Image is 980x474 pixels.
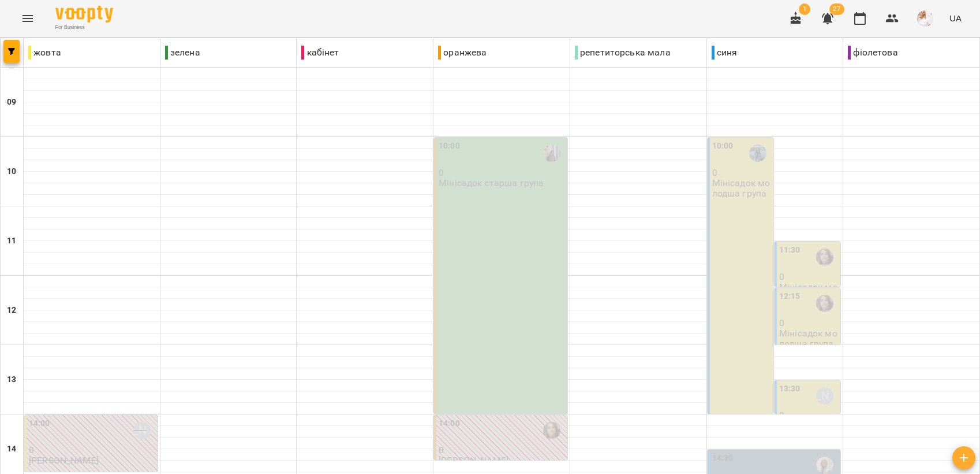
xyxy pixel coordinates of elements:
[165,46,200,60] p: зелена
[439,417,460,430] label: 14:00
[848,46,897,60] p: фіолетова
[779,318,838,328] p: 0
[816,457,833,474] img: Балук Надія Василівна
[952,446,975,469] button: Створити урок
[945,8,966,29] button: UA
[7,235,16,247] h6: 11
[799,3,810,15] span: 1
[779,410,838,420] p: 0
[779,383,801,395] label: 13:30
[816,295,833,312] img: Безкоровайна Ольга Григорівна
[439,140,460,153] label: 10:00
[7,443,16,456] h6: 14
[29,417,50,430] label: 14:00
[14,5,42,32] button: Menu
[133,422,151,439] div: Софія Паславська
[301,46,339,60] p: кабінет
[439,456,508,465] p: [PERSON_NAME]
[29,445,155,455] p: 0
[816,387,833,405] div: Софія Паславська
[7,165,16,178] h6: 10
[28,46,61,60] p: жовта
[816,249,833,266] img: Безкоровайна Ольга Григорівна
[712,178,771,198] p: Мінісадок молодша група
[779,282,838,302] p: Мінісадок молодша група
[779,328,838,349] p: Мінісадок молодша група
[779,272,838,282] p: 0
[7,304,16,317] h6: 12
[949,12,962,24] span: UA
[439,168,565,177] p: 0
[7,96,16,109] h6: 09
[439,445,565,455] p: 0
[712,46,738,60] p: синя
[712,168,771,177] p: 0
[7,373,16,386] h6: 13
[917,10,933,27] img: eae1df90f94753cb7588c731c894874c.jpg
[749,145,766,162] img: Гарасим Ольга Богданівна
[543,422,560,439] img: Безкоровайна Ольга Григорівна
[55,6,113,23] img: Voopty Logo
[29,456,99,465] p: [PERSON_NAME]
[438,46,487,60] p: оранжева
[575,46,671,60] p: репетиторська мала
[829,3,844,15] span: 27
[779,290,801,303] label: 12:15
[543,145,560,162] img: Німців Ксенія Петрівна
[55,24,113,31] span: For Business
[712,140,734,153] label: 10:00
[439,178,544,188] p: Мінісадок старша група
[779,244,801,257] label: 11:30
[712,452,734,465] label: 14:30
